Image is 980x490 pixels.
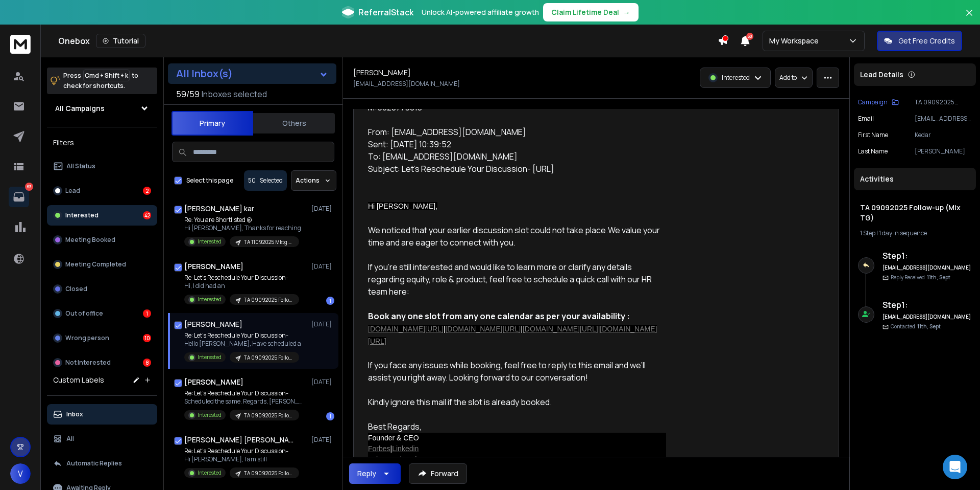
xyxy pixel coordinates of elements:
[358,6,413,18] span: ReferralStack
[47,181,157,201] button: Lead2
[883,264,972,272] h6: [EMAIL_ADDRESS][DOMAIN_NAME]
[184,204,254,214] h1: [PERSON_NAME] kar
[368,420,666,433] div: Best Regards,
[66,410,83,418] p: Inbox
[184,224,301,232] p: Hi [PERSON_NAME], Thanks for reaching
[244,412,293,419] p: TA 09092025 Follow-up (Mix TG)
[47,404,157,425] button: Inbox
[858,115,874,123] p: Email
[722,74,750,82] p: Interested
[244,296,293,304] p: TA 09092025 Follow-up (Mix TG)
[891,323,941,330] p: Contacted
[915,131,972,139] p: Kedar
[10,463,31,484] button: V
[186,176,233,185] label: Select this page
[860,229,875,237] span: 1 Step
[296,176,320,185] p: Actions
[858,131,888,139] p: First Name
[746,33,753,40] span: 50
[368,202,437,210] span: Hi [PERSON_NAME],
[143,309,151,318] div: 1
[198,411,222,419] p: Interested
[184,447,299,455] p: Re: Let’s Reschedule Your Discussion-
[253,112,335,135] button: Others
[176,88,200,100] span: 59 / 59
[55,103,105,114] h1: All Campaigns
[368,224,666,249] div: We noticed that your earlier discussion slot could not take place.We value your time and are eage...
[25,183,33,191] p: 63
[326,297,334,305] div: 1
[47,136,157,150] h3: Filters
[184,216,301,224] p: Re: You are Shortlisted @
[943,455,967,479] div: Open Intercom Messenger
[184,340,301,348] p: Hello [PERSON_NAME], Have scheduled a
[47,352,157,373] button: Not Interested8
[311,205,334,213] p: [DATE]
[47,98,157,119] button: All Campaigns
[917,323,941,330] span: 11th, Sept
[47,156,157,176] button: All Status
[860,70,903,80] p: Lead Details
[353,80,460,88] p: [EMAIL_ADDRESS][DOMAIN_NAME]
[311,262,334,271] p: [DATE]
[879,229,927,237] span: 1 day in sequence
[9,187,29,207] a: 63
[184,274,299,282] p: Re: Let’s Reschedule Your Discussion-
[311,436,334,444] p: [DATE]
[47,230,157,250] button: Meeting Booked
[260,176,283,185] p: Selected
[543,3,639,21] button: Claim Lifetime Deal→
[248,176,256,185] span: 50
[349,463,401,484] button: Reply
[65,334,109,342] p: Wrong person
[368,396,666,408] div: Kindly ignore this mail if the slot is already booked.
[184,397,307,406] p: Scheduled the same. Regards, [PERSON_NAME]
[198,238,222,246] p: Interested
[353,68,411,78] h1: [PERSON_NAME]
[47,303,157,324] button: Out of office1
[521,325,523,333] span: |
[96,34,145,48] button: Tutorial
[184,377,243,387] h1: [PERSON_NAME]
[915,147,972,155] p: [PERSON_NAME]
[184,435,297,445] h1: [PERSON_NAME] [PERSON_NAME]
[357,469,376,479] div: Reply
[858,98,899,106] button: Campaign
[898,36,955,46] p: Get Free Credits
[65,211,99,219] p: Interested
[143,334,151,342] div: 10
[244,238,293,246] p: TA 11092025 Mktg Splst
[66,459,122,467] p: Automatic Replies
[927,274,950,281] span: 11th, Sept
[769,36,823,46] p: My Workspace
[65,285,87,293] p: Closed
[198,296,222,303] p: Interested
[198,469,222,477] p: Interested
[184,319,242,329] h1: [PERSON_NAME]
[392,444,419,453] a: Linkedin
[891,274,950,281] p: Reply Received
[83,70,130,81] span: Cmd + Shift + k
[65,359,111,367] p: Not Interested
[368,455,433,463] a: ValueMatrix Lab Inc.
[65,236,115,244] p: Meeting Booked
[168,63,336,84] button: All Inbox(s)
[66,162,95,170] p: All Status
[47,205,157,226] button: Interested42
[858,98,888,106] p: Campaign
[176,69,233,79] h1: All Inbox(s)
[184,282,299,290] p: Hi, I did had an
[47,279,157,299] button: Closed
[422,7,539,17] p: Unlock AI-powered affiliate growth
[883,250,972,262] h6: Step 1 :
[326,412,334,420] div: 1
[963,6,976,31] button: Close banner
[65,260,126,269] p: Meeting Completed
[311,378,334,386] p: [DATE]
[915,115,972,123] p: [EMAIL_ADDRESS][DOMAIN_NAME]
[184,331,301,340] p: Re: Let’s Reschedule Your Discussion-
[143,187,151,195] div: 2
[65,309,103,318] p: Out of office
